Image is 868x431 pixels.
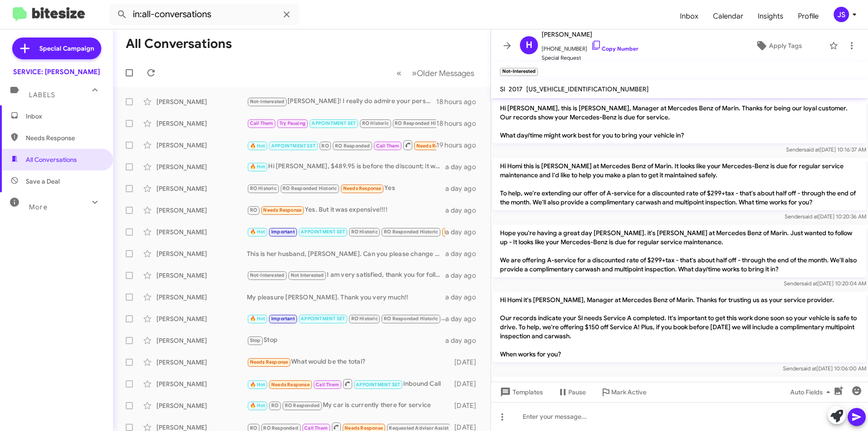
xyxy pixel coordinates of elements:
span: Not-Interested [250,99,285,104]
a: Insights [750,3,791,29]
div: [PERSON_NAME] [156,206,247,215]
span: Call Them [304,425,328,431]
span: Special Campaign [39,44,94,53]
div: Inbound Call [247,378,450,389]
span: Mark Active [611,384,646,400]
div: [PERSON_NAME] [156,162,247,171]
h1: All Conversations [126,37,232,51]
span: said at [802,213,818,220]
div: a day ago [445,249,483,258]
div: Stop [247,335,445,346]
span: Important [271,229,295,235]
p: Hi Homi it's [PERSON_NAME], Manager at Mercedes Benz of Marin. Thanks for trusting us as your ser... [493,292,866,362]
div: a day ago [445,184,483,193]
span: Labels [29,91,55,99]
span: 🔥 Hot [250,403,265,408]
span: RO [271,403,278,408]
div: What would be the total? [247,357,450,367]
div: JS [834,7,849,22]
span: Needs Response [416,143,455,149]
span: APPOINTMENT SET [271,143,316,149]
div: [DATE] [450,401,483,410]
div: [PERSON_NAME] [156,227,247,237]
span: Templates [498,384,543,400]
span: Sender [DATE] 10:20:36 AM [785,213,866,220]
div: 19 hours ago [436,141,483,150]
span: Inbox [26,112,103,121]
span: APPOINTMENT SET [301,229,345,235]
div: [PERSON_NAME] [156,401,247,410]
span: APPOINTMENT SET [356,382,400,388]
div: [PERSON_NAME] [156,379,247,388]
span: Stop [250,337,261,343]
a: Special Campaign [12,38,101,59]
div: SERVICE: [PERSON_NAME] [13,67,100,76]
a: Copy Number [591,45,638,52]
span: Needs Response [250,359,288,365]
span: RO [321,143,329,149]
span: Sender [DATE] 10:20:04 AM [784,280,866,287]
span: said at [802,280,817,287]
span: H [526,38,533,52]
div: a day ago [445,227,483,237]
span: Inbox [673,3,706,29]
span: said at [804,146,820,153]
span: [PERSON_NAME] [542,29,638,40]
span: Not Interested [291,272,324,278]
div: This is her husband, [PERSON_NAME]. Can you please change the number in her profile to [PHONE_NUM... [247,249,445,258]
span: 🔥 Hot [250,382,265,388]
span: Needs Response [263,207,302,213]
div: I am very satisfied, thank you for following up! [247,270,445,280]
span: [PHONE_NUMBER] [542,40,638,53]
span: Call Them [250,120,274,126]
span: RO Responded [285,403,320,408]
span: All Conversations [26,155,77,164]
span: RO Historic [250,185,277,191]
div: a day ago [445,206,483,215]
span: RO Responded [263,425,298,431]
div: thank you for letting me know ! [247,118,436,128]
a: Profile [791,3,826,29]
span: Needs Response [271,382,310,388]
button: Next [406,64,480,82]
div: Inbound Call [247,139,436,151]
p: Hope you're having a great day [PERSON_NAME]. it's [PERSON_NAME] at Mercedes Benz of Marin. Just ... [493,225,866,277]
button: Previous [391,64,407,82]
button: Mark Active [593,384,654,400]
span: Sender [DATE] 10:06:00 AM [783,365,866,372]
div: Thanks [PERSON_NAME]. Actually we replaced the rear tires and may only be interested in the front... [247,227,445,237]
span: Not-Interested [250,272,285,278]
div: [PERSON_NAME] [156,119,247,128]
span: Needs Response [444,229,483,235]
span: Important [271,316,295,322]
div: [DATE] [450,358,483,367]
div: [PERSON_NAME] [156,314,247,323]
span: Calendar [706,3,750,29]
span: Sender [DATE] 10:16:37 AM [786,146,866,153]
button: Auto Fields [783,384,841,400]
div: Yes [247,183,445,194]
button: Pause [550,384,593,400]
span: Pause [568,384,586,400]
span: RO Responded Historic [384,229,438,235]
span: Save a Deal [26,177,60,186]
span: » [412,67,417,79]
span: RO Responded [335,143,370,149]
span: Needs Response [344,425,383,431]
span: APPOINTMENT SET [301,316,345,322]
div: [PERSON_NAME] [156,141,247,150]
div: a day ago [445,271,483,280]
input: Search [109,4,299,25]
span: RO Responded Historic [395,120,449,126]
span: Older Messages [417,68,474,78]
span: 🔥 Hot [250,143,265,149]
span: Needs Response [343,185,382,191]
div: [DATE] [450,379,483,388]
div: [PERSON_NAME] [156,97,247,106]
div: a day ago [445,314,483,323]
div: a day ago [445,336,483,345]
nav: Page navigation example [392,64,480,82]
p: Hi Homi this is [PERSON_NAME] at Mercedes Benz of Marin. It looks like your Mercedes-Benz is due ... [493,158,866,210]
span: said at [801,365,816,372]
